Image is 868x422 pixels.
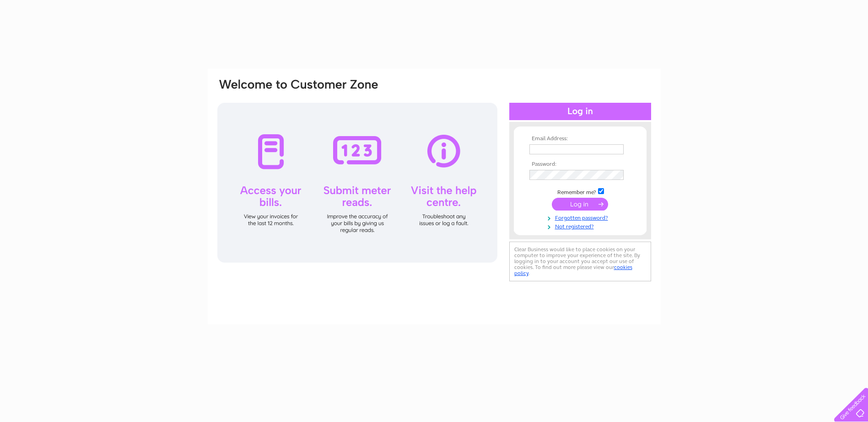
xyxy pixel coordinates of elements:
[527,161,633,168] th: Password:
[552,198,608,211] input: Submit
[509,242,651,281] div: Clear Business would like to place cookies on your computer to improve your experience of the sit...
[514,264,632,276] a: cookies policy
[527,136,633,142] th: Email Address:
[529,213,633,222] a: Forgotten password?
[529,222,633,230] a: Not registered?
[527,187,633,196] td: Remember me?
